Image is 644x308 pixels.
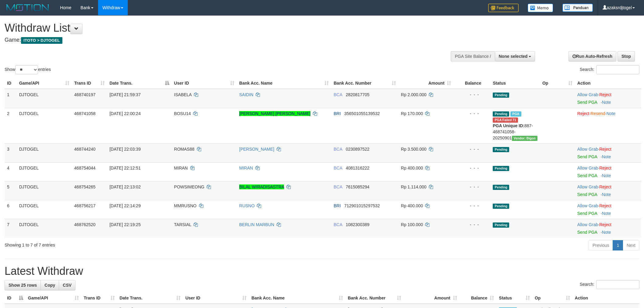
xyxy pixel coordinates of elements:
span: Copy 2820817705 to clipboard [346,92,369,97]
th: Balance: activate to sort column ascending [460,292,497,304]
span: PGA Error [493,117,518,123]
td: 6 [5,200,17,219]
a: MIRAN [239,166,253,170]
th: Status [490,78,540,89]
button: None selected [495,51,535,61]
td: DJTOGEL [17,143,72,162]
span: · [577,184,599,189]
div: - - - [456,203,488,209]
span: BCA [334,222,342,227]
td: · · [575,108,641,143]
a: [PERSON_NAME] [PERSON_NAME] [239,111,310,116]
a: Send PGA [577,100,597,105]
span: CSV [63,283,72,288]
span: BCA [334,92,342,97]
th: Bank Acc. Name: activate to sort column ascending [249,292,345,304]
span: 468744240 [74,147,96,152]
th: Action [572,292,639,304]
span: Pending [493,111,509,117]
a: SAIDIN [239,92,254,97]
select: Showentries [15,65,38,74]
img: Feedback.jpg [488,4,519,12]
span: BRI [334,203,341,208]
th: Trans ID: activate to sort column ascending [81,292,117,304]
a: Allow Grab [577,147,598,152]
span: Copy [44,283,55,288]
th: Trans ID: activate to sort column ascending [72,78,107,89]
label: Show entries [5,65,51,74]
span: · [577,92,599,97]
span: 468756217 [74,203,96,208]
span: · [577,166,599,170]
td: DJTOGEL [17,200,72,219]
th: Date Trans.: activate to sort column descending [107,78,172,89]
a: Reject [599,222,611,227]
span: Rp 400.000 [401,166,423,170]
a: [PERSON_NAME] [239,147,274,152]
th: Bank Acc. Number: activate to sort column ascending [345,292,404,304]
span: None selected [499,54,528,59]
a: Stop [618,51,635,61]
b: PGA Unique ID: [493,123,524,128]
span: [DATE] 22:19:25 [110,222,141,227]
h1: Latest Withdraw [5,265,639,277]
a: Note [607,111,616,116]
span: · [577,203,599,208]
td: DJTOGEL [17,89,72,108]
td: 887-468741058-20250901 [490,108,540,143]
a: Allow Grab [577,166,598,170]
span: [DATE] 22:12:51 [110,166,141,170]
img: Button%20Memo.svg [528,4,553,12]
a: BILAL WIRADISASTRA [239,184,284,189]
span: MMRUSNO [174,203,197,208]
span: [DATE] 22:00:24 [110,111,141,116]
td: 7 [5,219,17,238]
span: Pending [493,185,509,190]
span: POWSIMEONG [174,184,205,189]
span: Pending [493,166,509,171]
span: Pending [493,93,509,98]
h1: Withdraw List [5,22,423,34]
span: BOSU14 [174,111,191,116]
a: Allow Grab [577,222,598,227]
a: Note [602,154,611,159]
td: 5 [5,181,17,200]
a: Reject [577,111,590,116]
div: - - - [456,184,488,190]
th: Amount: activate to sort column ascending [398,78,453,89]
label: Search: [580,65,639,74]
th: Op: activate to sort column ascending [540,78,575,89]
span: · [577,222,599,227]
span: BCA [334,166,342,170]
td: DJTOGEL [17,162,72,181]
td: · [575,181,641,200]
img: panduan.png [562,4,593,12]
td: DJTOGEL [17,181,72,200]
span: 468762520 [74,222,96,227]
span: Vendor URL: https://checkout31.1velocity.biz [512,136,537,141]
a: RUSNO [239,203,255,208]
a: Copy [40,280,59,290]
th: Action [575,78,641,89]
th: Amount: activate to sort column ascending [404,292,459,304]
span: Pending [493,222,509,228]
th: Op: activate to sort column ascending [532,292,572,304]
a: Next [623,240,639,250]
td: DJTOGEL [17,108,72,143]
span: ITOTO > DJTOGEL [21,37,62,44]
div: - - - [456,165,488,171]
span: BRI [334,111,341,116]
span: Rp 100.000 [401,222,423,227]
img: MOTION_logo.png [5,3,51,12]
a: Run Auto-Refresh [569,51,616,61]
a: Send PGA [577,173,597,178]
td: · [575,162,641,181]
td: 2 [5,108,17,143]
div: - - - [456,110,488,117]
span: Rp 1.114.000 [401,184,426,189]
td: · [575,143,641,162]
td: · [575,89,641,108]
th: Date Trans.: activate to sort column ascending [117,292,183,304]
td: 4 [5,162,17,181]
th: ID [5,78,17,89]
